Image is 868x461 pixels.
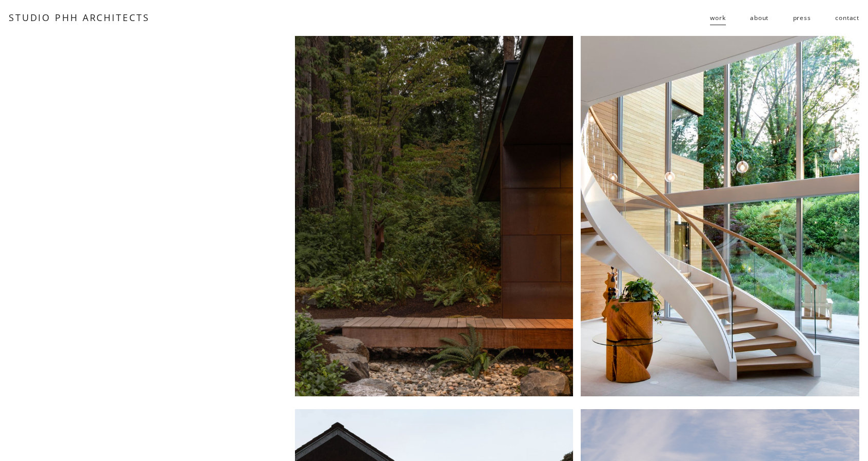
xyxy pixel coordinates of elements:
[835,10,859,26] a: contact
[710,10,725,26] a: folder dropdown
[750,10,768,26] a: about
[793,10,811,26] a: press
[710,10,725,26] span: work
[9,11,150,24] a: STUDIO PHH ARCHITECTS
